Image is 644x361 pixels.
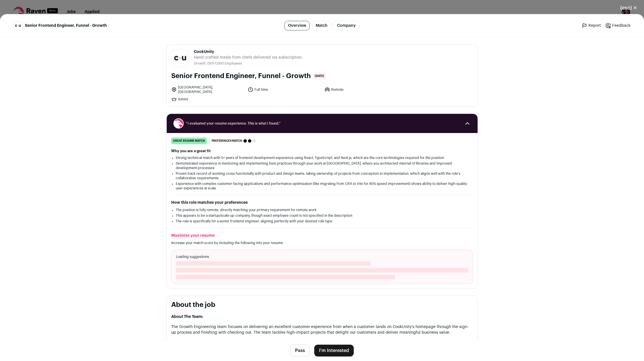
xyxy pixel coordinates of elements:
a: Report [582,23,601,28]
h3: About The Team: [171,314,473,320]
li: This appears to be a startup/scale-up company, though exact employee count is not specified in th... [176,213,469,218]
button: I'm Interested [314,345,354,356]
h1: Senior Frontend Engineer, Funnel - Growth [171,72,311,81]
img: 0e8d83af37b848a9ee6753b8beb35f11b298a0eda7adc6bcc4af88066604db60.jpg [172,49,189,67]
p: Increase your match score by including the following into your resume [171,241,473,245]
li: The position is fully remote, directly matching your primary requirement for remote work [176,208,469,212]
span: [DATE] [313,73,326,79]
img: 0e8d83af37b848a9ee6753b8beb35f11b298a0eda7adc6bcc4af88066604db60.jpg [14,21,22,30]
li: Proven track record of working cross-functionally with product and design teams, taking ownership... [176,171,469,180]
h2: Maximize your resume [171,233,473,238]
a: Feedback [605,23,630,28]
button: Pass [290,345,310,356]
span: CookUnity [194,49,303,55]
li: Senior [171,96,245,102]
h2: About the job [171,300,473,309]
a: Company [333,21,359,30]
div: great resume match [171,138,207,144]
li: Demonstrated experience in mentoring and implementing best practices through your work at [GEOGRA... [176,161,469,170]
a: Overview [284,21,310,30]
h2: Why you are a great fit [171,149,473,153]
li: The role is specifically for a senior frontend engineer, aligning perfectly with your desired rol... [176,219,469,223]
span: “I evaluated your resume experience. This is what I found.” [186,121,458,126]
span: Senior Frontend Engineer, Funnel - Growth [25,23,107,28]
span: 501-1,000 Employees [208,62,242,65]
li: Experience with complex customer-facing applications and performance optimization (like migrating... [176,181,469,191]
a: Match [312,21,331,30]
li: Remote [324,85,398,94]
button: Close modal [614,2,644,14]
span: Preferences match [212,138,242,144]
li: Growth [194,61,207,66]
li: [GEOGRAPHIC_DATA], [GEOGRAPHIC_DATA] [171,85,245,94]
div: Loading suggestions [171,250,473,284]
li: Strong technical match with 5+ years of frontend development experience using React, TypeScript, ... [176,156,469,160]
p: The Growth Engineering team focuses on delivering an excellent customer experience from when a cu... [171,324,473,335]
li: / [207,61,242,66]
li: Full time [248,85,321,94]
span: Hand-crafted meals from chefs delivered via subscription. [194,55,303,60]
h2: How this role matches your preferences [171,200,473,205]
